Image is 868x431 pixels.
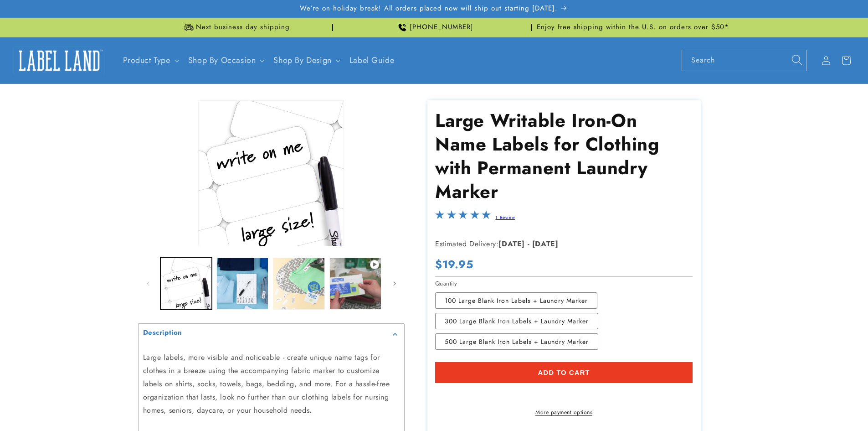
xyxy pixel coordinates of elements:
[435,333,598,350] label: 500 Large Blank Iron Labels + Laundry Marker
[273,54,331,66] a: Shop By Design
[337,18,532,37] div: Announcement
[138,274,158,294] button: Slide left
[385,274,405,294] button: Slide right
[410,23,473,32] span: [PHONE_NUMBER]
[435,279,458,288] legend: Quantity
[435,238,663,251] p: Estimated Delivery:
[435,408,693,416] a: More payment options
[435,362,693,383] button: Add to cart
[538,369,590,377] span: Add to cart
[183,50,268,71] summary: Shop By Occasion
[528,239,530,249] strong: -
[268,50,344,71] summary: Shop By Design
[118,50,183,71] summary: Product Type
[139,324,404,344] summary: Description
[14,47,105,75] img: Label Land
[300,4,558,13] span: We’re on holiday break! All orders placed now will ship out starting [DATE].
[329,258,381,310] button: Play video 1 in gallery view
[143,328,183,338] h2: Description
[535,18,730,37] div: Announcement
[196,23,290,32] span: Next business day shipping
[498,239,525,249] strong: [DATE]
[435,109,693,203] h1: Large Writable Iron-On Name Labels for Clothing with Permanent Laundry Marker
[495,214,515,221] a: 1 Review
[435,292,597,309] label: 100 Large Blank Iron Labels + Laundry Marker
[435,313,598,329] label: 300 Large Blank Iron Labels + Laundry Marker
[787,50,807,70] button: Search
[216,258,268,310] button: Load image 2 in gallery view
[532,239,559,249] strong: [DATE]
[10,43,108,78] a: Label Land
[537,23,729,32] span: Enjoy free shipping within the U.S. on orders over $50*
[344,50,400,71] a: Label Guide
[143,351,400,417] p: Large labels, more visible and noticeable - create unique name tags for clothes in a breeze using...
[273,258,325,310] button: Load image 3 in gallery view
[138,18,333,37] div: Announcement
[435,213,491,223] span: 5.0-star overall rating
[188,55,256,66] span: Shop By Occasion
[160,258,212,310] button: Load image 1 in gallery view
[349,55,395,66] span: Label Guide
[435,257,473,271] span: $19.95
[123,54,170,66] a: Product Type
